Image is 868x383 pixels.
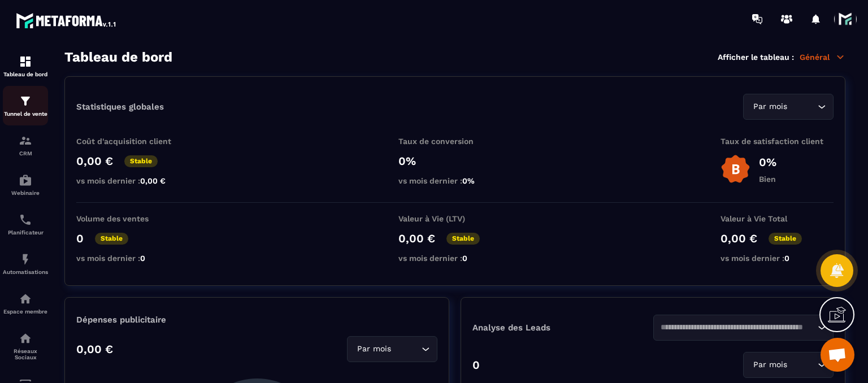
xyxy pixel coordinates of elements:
p: Tableau de bord [3,71,48,77]
span: 0,00 € [140,176,166,185]
a: formationformationCRM [3,125,48,165]
div: Search for option [347,336,437,362]
p: Taux de conversion [398,137,511,146]
p: vs mois dernier : [721,254,834,263]
p: Valeur à Vie (LTV) [398,214,511,223]
span: Par mois [750,101,789,113]
span: 0 [462,254,467,263]
p: Coût d'acquisition client [76,137,189,146]
p: Stable [769,233,802,245]
p: Général [800,52,845,62]
div: Search for option [743,352,834,378]
a: automationsautomationsAutomatisations [3,244,48,284]
p: 0,00 € [398,232,435,245]
img: formation [19,134,32,147]
input: Search for option [393,343,419,355]
p: CRM [3,150,48,156]
img: b-badge-o.b3b20ee6.svg [721,154,750,184]
p: Planificateur [3,229,48,236]
p: 0,00 € [76,154,113,168]
a: social-networksocial-networkRéseaux Sociaux [3,323,48,369]
p: 0,00 € [76,342,113,356]
span: 0% [462,176,475,185]
span: 0 [784,254,789,263]
p: vs mois dernier : [76,254,189,263]
img: social-network [19,332,32,345]
p: Automatisations [3,269,48,275]
p: Stable [446,233,480,245]
p: Volume des ventes [76,214,189,223]
div: Search for option [743,94,834,120]
p: 0 [472,358,480,372]
p: Valeur à Vie Total [721,214,834,223]
p: Webinaire [3,190,48,196]
p: vs mois dernier : [76,176,189,185]
p: Bien [759,175,776,184]
p: Afficher le tableau : [718,53,794,62]
span: Par mois [354,343,393,355]
a: formationformationTunnel de vente [3,86,48,125]
p: Analyse des Leads [472,323,653,333]
span: Par mois [750,359,789,371]
a: schedulerschedulerPlanificateur [3,204,48,244]
input: Search for option [789,101,815,113]
p: vs mois dernier : [398,176,511,185]
p: Dépenses publicitaire [76,315,437,325]
p: Taux de satisfaction client [721,137,834,146]
input: Search for option [789,359,815,371]
a: formationformationTableau de bord [3,46,48,86]
img: logo [16,10,118,31]
p: vs mois dernier : [398,254,511,263]
a: automationsautomationsEspace membre [3,284,48,323]
h3: Tableau de bord [64,49,172,65]
img: automations [19,253,32,266]
img: automations [19,173,32,187]
p: 0,00 € [721,232,757,245]
img: scheduler [19,213,32,227]
p: Statistiques globales [76,102,164,112]
p: Réseaux Sociaux [3,348,48,360]
p: 0% [759,155,776,169]
a: Ouvrir le chat [821,338,854,372]
p: Stable [124,155,158,167]
img: automations [19,292,32,306]
p: Tunnel de vente [3,111,48,117]
a: automationsautomationsWebinaire [3,165,48,204]
p: Espace membre [3,308,48,315]
img: formation [19,94,32,108]
div: Search for option [653,315,834,341]
p: 0% [398,154,511,168]
img: formation [19,55,32,68]
p: Stable [95,233,128,245]
input: Search for option [661,321,815,334]
span: 0 [140,254,145,263]
p: 0 [76,232,84,245]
